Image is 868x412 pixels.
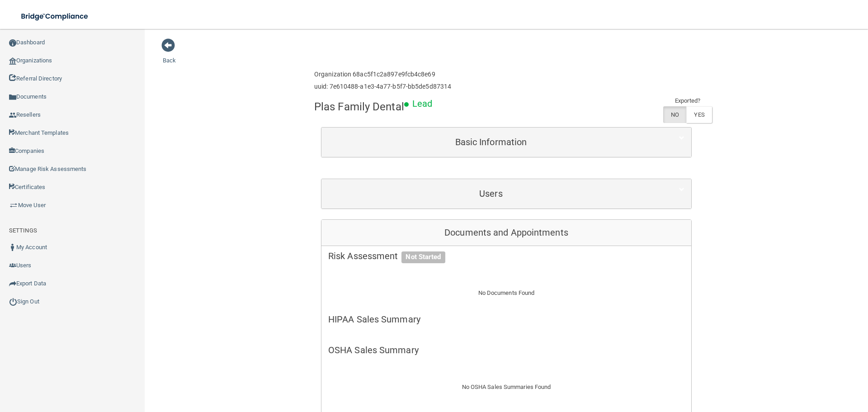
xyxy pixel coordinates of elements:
[663,95,712,106] td: Exported?
[328,251,684,261] h5: Risk Assessment
[686,106,712,123] label: YES
[328,314,684,324] h5: HIPAA Sales Summary
[321,220,691,246] div: Documents and Appointments
[9,298,17,306] img: ic_power_dark.7ecde6b1.png
[9,280,16,287] img: icon-export.b9366987.png
[314,101,404,113] h4: Plas Family Dental
[9,244,16,251] img: ic_user_dark.df1a06c3.png
[328,345,684,355] h5: OSHA Sales Summary
[14,7,97,26] img: bridge_compliance_login_screen.278c3ca4.svg
[412,95,432,112] p: Lead
[163,46,176,64] a: Back
[9,57,16,65] img: organization-icon.f8decf85.png
[314,71,451,78] h6: Organization 68ac5f1c2a897e9fcb4c8e69
[9,201,18,210] img: briefcase.64adab9b.png
[328,132,684,152] a: Basic Information
[314,83,451,90] h6: uuid: 7e610488-a1e3-4a77-b5f7-bb5de5d87314
[328,189,654,199] h5: Users
[9,225,37,236] label: SETTINGS
[9,262,16,269] img: icon-users.e205127d.png
[663,106,686,123] label: NO
[9,94,16,101] img: icon-documents.8dae5593.png
[328,137,654,147] h5: Basic Information
[321,277,691,309] div: No Documents Found
[321,371,691,403] div: No OSHA Sales Summaries Found
[328,184,684,204] a: Users
[9,112,16,119] img: ic_reseller.de258add.png
[401,251,445,263] span: Not Started
[9,39,16,47] img: ic_dashboard_dark.d01f4a41.png
[712,348,857,384] iframe: Drift Widget Chat Controller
